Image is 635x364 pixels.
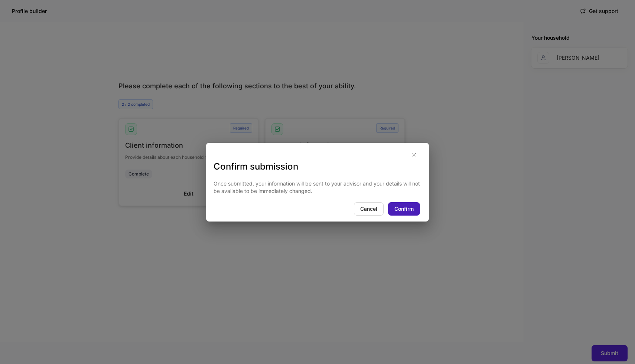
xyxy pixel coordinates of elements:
h3: Confirm submission [214,161,421,173]
div: Cancel [360,205,377,213]
p: Once submitted, your information will be sent to your advisor and your details will not be availa... [214,180,421,195]
div: Confirm [394,205,414,213]
button: Cancel [354,202,384,216]
button: Confirm [388,202,420,216]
